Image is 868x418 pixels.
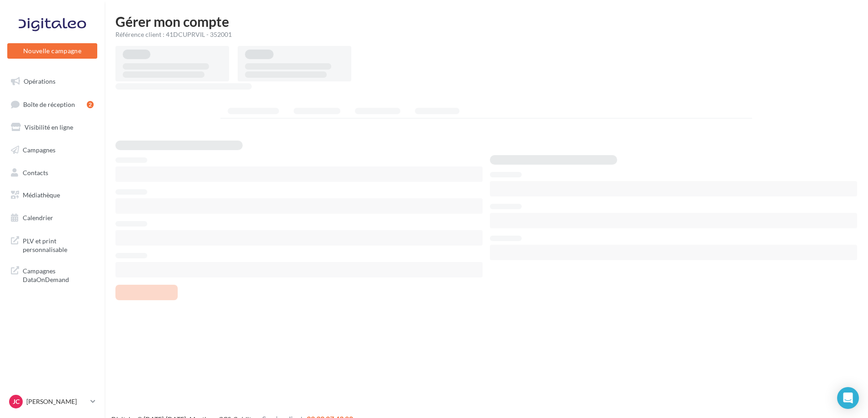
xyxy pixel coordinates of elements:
[5,261,99,288] a: Campagnes DataOnDemand
[5,208,99,227] a: Calendrier
[5,186,99,205] a: Médiathèque
[115,15,857,28] h1: Gérer mon compte
[5,163,99,182] a: Contacts
[13,397,20,406] span: JC
[23,100,75,108] span: Boîte de réception
[7,43,97,59] button: Nouvelle campagne
[23,146,55,154] span: Campagnes
[837,387,859,409] div: Open Intercom Messenger
[5,141,99,160] a: Campagnes
[5,72,99,91] a: Opérations
[5,231,99,258] a: PLV et print personnalisable
[23,214,53,222] span: Calendrier
[87,101,94,108] div: 2
[5,95,99,114] a: Boîte de réception2
[23,191,60,199] span: Médiathèque
[25,123,73,131] span: Visibilité en ligne
[115,30,857,39] div: Référence client : 41DCUPRVIL - 352001
[26,397,87,406] p: [PERSON_NAME]
[24,77,55,85] span: Opérations
[5,118,99,137] a: Visibilité en ligne
[23,265,94,284] span: Campagnes DataOnDemand
[23,235,94,254] span: PLV et print personnalisable
[7,393,97,410] a: JC [PERSON_NAME]
[23,168,48,176] span: Contacts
